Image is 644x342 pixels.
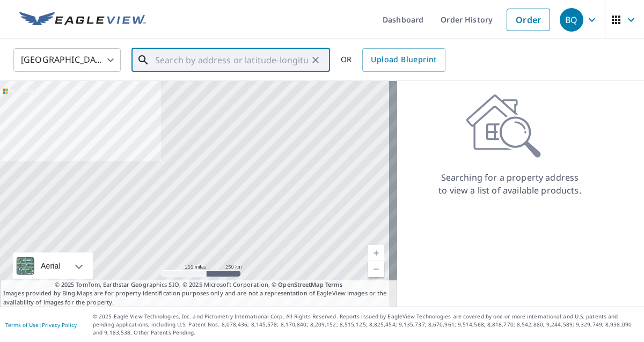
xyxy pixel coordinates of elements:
[93,313,639,337] p: © 2025 Eagle View Technologies, Inc. and Pictometry International Corp. All Rights Reserved. Repo...
[278,280,323,288] a: OpenStreetMap
[371,53,436,66] span: Upload Blueprint
[438,171,582,197] p: Searching for a property address to view a list of available products.
[13,45,121,75] div: [GEOGRAPHIC_DATA]
[5,321,39,329] a: Terms of Use
[368,261,384,277] a: Current Level 5, Zoom Out
[308,53,323,68] button: Clear
[368,245,384,261] a: Current Level 5, Zoom In
[38,252,64,279] div: Aerial
[42,321,77,329] a: Privacy Policy
[19,12,146,28] img: EV Logo
[5,322,77,328] p: |
[155,45,308,75] input: Search by address or latitude-longitude
[55,280,343,289] span: © 2025 TomTom, Earthstar Geographics SIO, © 2025 Microsoft Corporation, ©
[362,48,445,72] a: Upload Blueprint
[560,8,583,32] div: BQ
[507,9,550,31] a: Order
[341,48,445,72] div: OR
[325,280,343,288] a: Terms
[13,252,93,279] div: Aerial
